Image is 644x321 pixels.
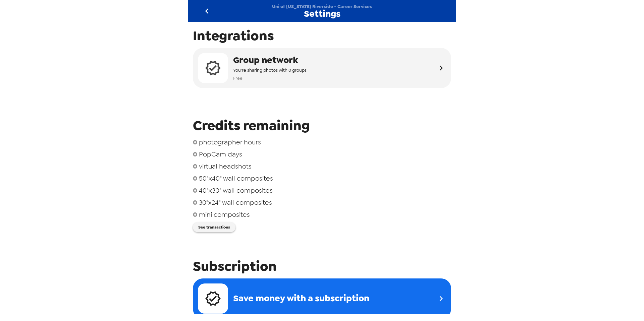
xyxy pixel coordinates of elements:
[193,138,197,146] span: 0
[199,210,250,219] span: mini composites
[199,150,242,158] span: PopCam days
[193,174,197,183] span: 0
[193,210,197,219] span: 0
[304,9,340,18] span: Settings
[193,117,451,134] span: Credits remaining
[193,278,451,319] a: Save money with a subscription
[199,162,252,171] span: virtual headshots
[193,222,235,232] button: See transactions
[233,66,307,74] span: You're sharing photos with 0 groups
[193,198,197,207] span: 0
[199,174,273,183] span: 50"x40" wall composites
[233,74,307,82] span: Free
[199,186,273,195] span: 40"x30" wall composites
[199,138,261,146] span: photographer hours
[193,27,451,45] span: Integrations
[193,48,451,88] button: Group networkYou're sharing photos with 0 groupsFree
[193,186,197,195] span: 0
[233,292,369,305] span: Save money with a subscription
[199,198,272,207] span: 30"x24" wall composites
[193,257,451,275] span: Subscription
[233,54,307,66] span: Group network
[193,150,197,158] span: 0
[193,162,197,171] span: 0
[272,4,372,9] span: Uni of [US_STATE] Riverside - Career Services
